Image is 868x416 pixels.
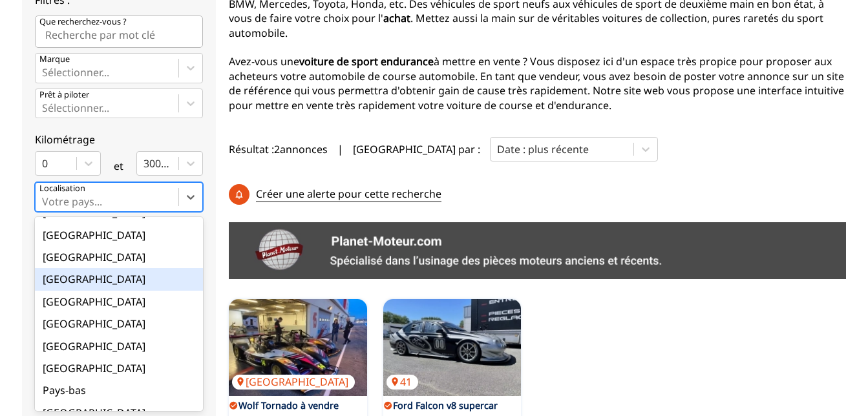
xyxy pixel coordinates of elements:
[299,54,434,68] strong: voiture de sport endurance
[35,246,203,268] div: [GEOGRAPHIC_DATA]
[39,54,70,65] p: Marque
[35,313,203,335] div: [GEOGRAPHIC_DATA]
[383,11,410,25] strong: achat
[256,187,441,202] p: Créer une alerte pour cette recherche
[39,183,85,194] p: Localisation
[35,357,203,379] div: [GEOGRAPHIC_DATA]
[238,399,339,411] a: Wolf Tornado à vendre
[35,291,203,313] div: [GEOGRAPHIC_DATA]
[35,16,203,48] input: Que recherchez-vous ?
[42,196,45,207] input: Votre pays...Votre position[GEOGRAPHIC_DATA]Andorre[GEOGRAPHIC_DATA][GEOGRAPHIC_DATA][GEOGRAPHIC_...
[114,159,123,173] p: et
[42,158,45,169] input: 0
[35,132,203,147] p: Kilométrage
[42,67,45,78] input: MarqueSélectionner...
[337,142,343,156] span: |
[42,102,45,114] input: Prêt à piloterSélectionner...
[39,16,127,28] p: Que recherchez-vous ?
[383,299,522,396] a: Ford Falcon v8 supercar41
[353,142,480,156] p: [GEOGRAPHIC_DATA] par :
[229,299,367,396] a: Wolf Tornado à vendre[GEOGRAPHIC_DATA]
[35,224,203,246] div: [GEOGRAPHIC_DATA]
[39,89,89,101] p: Prêt à piloter
[35,268,203,290] div: [GEOGRAPHIC_DATA]
[383,299,522,396] img: Ford Falcon v8 supercar
[35,379,203,401] div: Pays-bas
[35,335,203,357] div: [GEOGRAPHIC_DATA]
[229,142,328,156] span: Résultat : 2 annonces
[386,375,418,389] p: 41
[143,158,146,169] input: 300000
[393,399,498,411] a: Ford Falcon v8 supercar
[232,375,355,389] p: [GEOGRAPHIC_DATA]
[229,299,367,396] img: Wolf Tornado à vendre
